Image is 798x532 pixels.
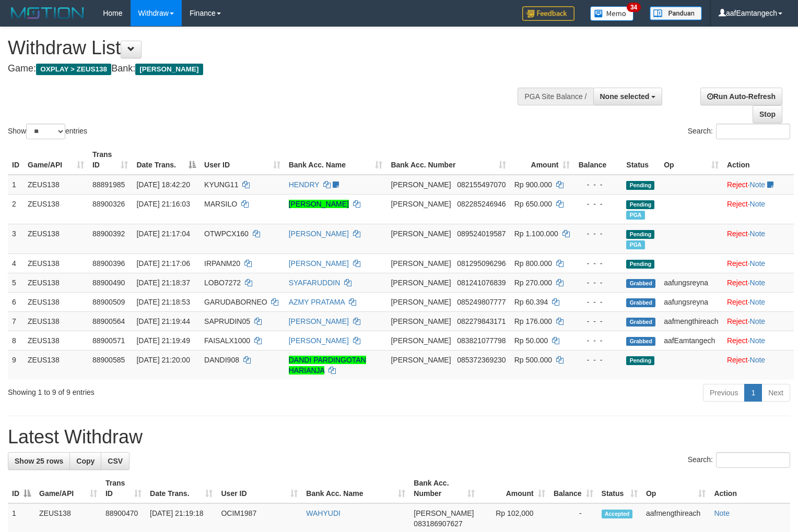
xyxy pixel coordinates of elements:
[391,180,451,189] span: [PERSON_NAME]
[626,318,655,327] span: Grabbed
[92,259,125,268] span: 88900396
[590,6,634,21] img: Button%20Memo.svg
[727,229,748,238] a: Reject
[578,297,618,307] div: - - -
[714,509,730,517] a: Note
[289,200,349,208] a: [PERSON_NAME]
[457,229,506,238] span: Copy 089524019587 to clipboard
[549,474,597,503] th: Balance: activate to sort column ascending
[136,298,190,306] span: [DATE] 21:18:53
[289,259,349,268] a: [PERSON_NAME]
[723,145,794,175] th: Action
[386,145,510,175] th: Bank Acc. Number: activate to sort column ascending
[723,292,794,311] td: ·
[8,474,35,503] th: ID: activate to sort column descending
[750,317,766,325] a: Note
[8,331,24,350] td: 8
[289,336,349,345] a: [PERSON_NAME]
[660,331,723,350] td: aafEamtangech
[36,64,111,75] span: OXPLAY > ZEUS138
[391,298,451,306] span: [PERSON_NAME]
[578,335,618,346] div: - - -
[8,194,24,224] td: 2
[101,474,146,503] th: Trans ID: activate to sort column ascending
[204,229,249,238] span: OTWPCX160
[514,298,548,306] span: Rp 60.394
[8,5,87,21] img: MOTION_logo.png
[101,452,130,470] a: CSV
[597,474,642,503] th: Status: activate to sort column ascending
[716,452,790,468] input: Search:
[750,356,766,364] a: Note
[727,279,748,287] a: Reject
[578,179,618,190] div: - - -
[204,200,237,208] span: MARSILO
[24,311,88,331] td: ZEUS138
[132,145,200,175] th: Date Trans.: activate to sort column descending
[136,356,190,364] span: [DATE] 21:20:00
[660,145,723,175] th: Op: activate to sort column ascending
[136,200,190,208] span: [DATE] 21:16:03
[716,124,790,139] input: Search:
[204,336,250,345] span: FAISALX1000
[285,145,387,175] th: Bank Acc. Name: activate to sort column ascending
[289,298,345,306] a: AZMY PRATAMA
[750,259,766,268] a: Note
[626,279,655,288] span: Grabbed
[600,92,650,101] span: None selected
[723,350,794,380] td: ·
[723,175,794,195] td: ·
[76,457,95,465] span: Copy
[727,200,748,208] a: Reject
[8,124,87,139] label: Show entries
[24,273,88,292] td: ZEUS138
[8,253,24,273] td: 4
[204,279,241,287] span: LOBO7272
[8,452,70,470] a: Show 25 rows
[136,259,190,268] span: [DATE] 21:17:06
[627,3,641,12] span: 34
[204,356,239,364] span: DANDI908
[24,175,88,195] td: ZEUS138
[108,457,123,465] span: CSV
[24,292,88,311] td: ZEUS138
[723,224,794,253] td: ·
[8,350,24,380] td: 9
[414,519,462,528] span: Copy 083186907627 to clipboard
[289,180,320,189] a: HENDRY
[457,298,506,306] span: Copy 085249807777 to clipboard
[391,229,451,238] span: [PERSON_NAME]
[593,88,663,105] button: None selected
[26,124,65,139] select: Showentries
[626,337,655,346] span: Grabbed
[8,273,24,292] td: 5
[727,259,748,268] a: Reject
[92,200,125,208] span: 88900326
[409,474,479,503] th: Bank Acc. Number: activate to sort column ascending
[753,105,782,123] a: Stop
[578,355,618,365] div: - - -
[24,350,88,380] td: ZEUS138
[136,336,190,345] span: [DATE] 21:19:49
[289,356,366,374] a: DANDI PARDINGOTAN HARIANJA
[457,200,506,208] span: Copy 082285246946 to clipboard
[626,356,654,365] span: Pending
[744,384,762,402] a: 1
[522,6,574,21] img: Feedback.jpg
[35,474,101,503] th: Game/API: activate to sort column ascending
[8,224,24,253] td: 3
[8,383,325,397] div: Showing 1 to 9 of 9 entries
[204,180,238,189] span: KYUNG11
[514,279,552,287] span: Rp 270.000
[514,259,552,268] span: Rp 800.000
[479,474,549,503] th: Amount: activate to sort column ascending
[92,317,125,325] span: 88900564
[391,336,451,345] span: [PERSON_NAME]
[727,336,748,345] a: Reject
[457,317,506,325] span: Copy 082279843171 to clipboard
[660,311,723,331] td: aafmengthireach
[88,145,132,175] th: Trans ID: activate to sort column ascending
[622,145,660,175] th: Status
[514,229,558,238] span: Rp 1.100.000
[723,253,794,273] td: ·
